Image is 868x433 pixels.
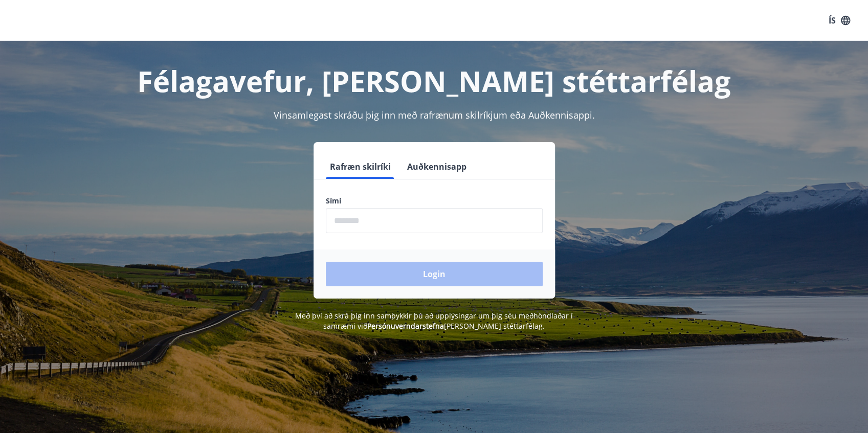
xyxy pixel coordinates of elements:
button: ÍS [823,11,856,30]
a: Persónuverndarstefna [367,321,444,331]
span: Vinsamlegast skráðu þig inn með rafrænum skilríkjum eða Auðkennisappi. [274,109,595,121]
button: Auðkennisapp [403,154,471,179]
button: Rafræn skilríki [326,154,395,179]
h1: Félagavefur, [PERSON_NAME] stéttarfélag [78,61,790,100]
span: Með því að skrá þig inn samþykkir þú að upplýsingar um þig séu meðhöndlaðar í samræmi við [PERSON... [295,311,573,331]
label: Sími [326,196,543,206]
